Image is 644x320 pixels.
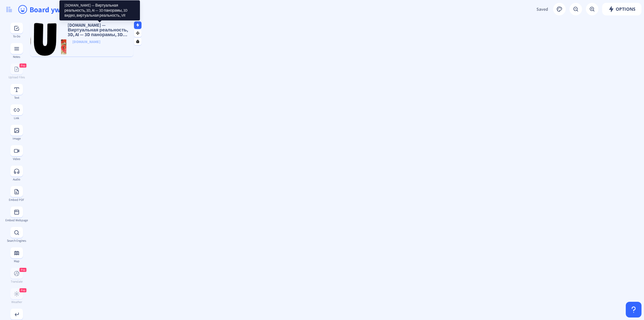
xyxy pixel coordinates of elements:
span: Saved [536,6,548,12]
img: logo.svg [6,7,12,12]
span: Options [608,7,636,12]
div: Link [5,116,28,120]
span: Pro [21,63,25,68]
div: Image [5,137,28,140]
button: Options [602,3,641,15]
div: Notes [5,55,28,58]
div: Embed Webpage [5,218,28,222]
div: Map [5,259,28,263]
div: Embed PDF [5,198,28,201]
img: your3.png [31,22,66,56]
div: Search Engines [5,239,28,242]
div: Text [5,96,28,99]
p: [DOMAIN_NAME] [66,39,133,45]
img: favicon.png [68,40,71,44]
ion-icon: happy outline [18,4,28,14]
span: Pro [21,268,25,272]
p: [DOMAIN_NAME] — Виртуальная реальность, 3D, AI — 3D панорамы, 3D видео, виртуальная реальность, VR [66,23,133,37]
div: Audio [5,178,28,181]
div: To-Do [5,35,28,38]
span: Pro [21,288,25,292]
div: Video [5,157,28,161]
span: [DOMAIN_NAME] — Виртуальная реальность, 3D, AI — 3D панорамы, 3D видео, виртуальная реальность, VR [64,3,135,18]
